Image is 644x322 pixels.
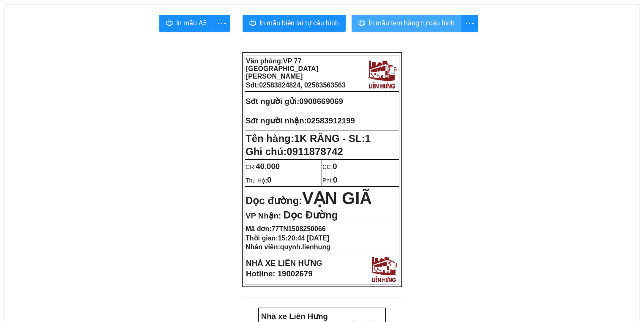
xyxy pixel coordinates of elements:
strong: Nhà xe Liên Hưng [3,4,70,13]
span: more [461,18,478,29]
span: Dọc Đường [283,209,338,221]
strong: Mã đơn: [246,225,326,232]
strong: Sđt người nhận: [246,116,307,125]
strong: Sđt: [246,82,346,89]
span: printer [249,19,256,27]
strong: Thời gian: [246,235,329,242]
span: VP 77 [GEOGRAPHIC_DATA][PERSON_NAME] [246,57,318,80]
span: 77TN1508250066 [272,225,326,232]
span: 1 [365,133,371,144]
img: logo [91,11,124,46]
strong: VP: 77 [GEOGRAPHIC_DATA][PERSON_NAME][GEOGRAPHIC_DATA] [3,15,87,52]
span: 02583824824, 02583563563 [259,82,346,89]
span: VP Nhận: [246,211,281,220]
span: printer [166,19,173,27]
span: VẠN GIÃ [302,189,372,207]
span: CR: [246,164,280,170]
span: In mẫu A5 [176,18,207,28]
span: 40.000 [256,162,280,171]
span: 15:20:44 [DATE] [278,235,330,242]
strong: Dọc đường: [246,195,372,206]
span: Ghi chú: [246,146,343,157]
span: more [213,18,229,29]
span: quynh.lienhung [280,243,330,251]
span: CC: [322,164,337,170]
strong: NHÀ XE LIÊN HƯNG [246,259,322,267]
span: Phí: [322,177,337,184]
strong: Nhà xe Liên Hưng [261,312,328,321]
img: logo [369,254,398,283]
span: 0 [333,162,337,171]
span: In mẫu tem hàng tự cấu hình [368,18,455,28]
button: printerIn mẫu biên lai tự cấu hình [243,15,346,32]
button: printerIn mẫu tem hàng tự cấu hình [352,15,461,32]
strong: Nhân viên: [246,243,330,251]
button: more [461,15,478,32]
strong: Tên hàng: [246,133,371,144]
strong: Sđt người gửi: [246,97,299,106]
span: 1K RĂNG - SL: [294,133,371,144]
strong: Hotline: 19002679 [246,269,313,278]
span: printer [358,19,365,27]
strong: Văn phòng: [246,57,318,80]
span: 0911878742 [287,146,343,157]
button: more [213,15,230,32]
button: printerIn mẫu A5 [159,15,213,32]
strong: Phiếu gửi hàng [35,55,92,64]
img: logo [366,57,398,90]
span: In mẫu biên lai tự cấu hình [259,18,339,28]
span: 0 [267,175,271,184]
span: 02583912199 [307,116,355,125]
span: Thu Hộ: [246,177,271,184]
span: 0 [333,175,337,184]
span: 0908669069 [299,97,343,106]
